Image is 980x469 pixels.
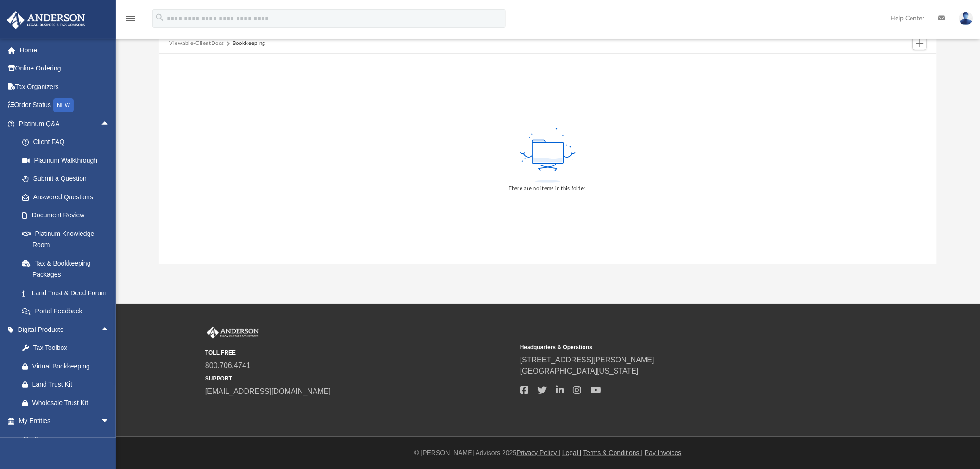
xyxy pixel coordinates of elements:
[205,361,251,369] a: 800.706.4741
[13,393,124,412] a: Wholesale Trust Kit
[13,206,124,225] a: Document Review
[913,37,927,50] button: Add
[6,412,124,431] a: My Entitiesarrow_drop_down
[13,170,124,188] a: Submit a Question
[13,133,124,152] a: Client FAQ
[32,379,112,390] div: Land Trust Kit
[6,59,124,78] a: Online Ordering
[645,449,681,456] a: Pay Invoices
[6,320,124,339] a: Digital Productsarrow_drop_up
[584,449,643,456] a: Terms & Conditions |
[53,98,74,112] div: NEW
[101,320,119,339] span: arrow_drop_up
[4,11,88,29] img: Anderson Advisors Platinum Portal
[6,77,124,96] a: Tax Organizers
[6,96,124,115] a: Order StatusNEW
[6,114,124,133] a: Platinum Q&Aarrow_drop_up
[155,13,165,23] i: search
[13,430,124,449] a: Overview
[32,397,112,409] div: Wholesale Trust Kit
[6,41,124,59] a: Home
[562,449,582,456] a: Legal |
[13,254,124,284] a: Tax & Bookkeeping Packages
[509,184,587,193] div: There are no items in this folder.
[205,387,331,395] a: [EMAIL_ADDRESS][DOMAIN_NAME]
[13,339,124,357] a: Tax Toolbox
[520,343,829,351] small: Headquarters & Operations
[13,375,124,394] a: Land Trust Kit
[959,12,973,25] img: User Pic
[13,357,124,375] a: Virtual Bookkeeping
[32,361,112,372] div: Virtual Bookkeeping
[13,151,124,170] a: Platinum Walkthrough
[116,448,980,458] div: © [PERSON_NAME] Advisors 2025
[13,224,124,254] a: Platinum Knowledge Room
[205,327,261,339] img: Anderson Advisors Platinum Portal
[101,114,119,133] span: arrow_drop_up
[232,39,265,48] button: Bookkeeping
[125,13,136,24] i: menu
[517,449,561,456] a: Privacy Policy |
[101,412,119,431] span: arrow_drop_down
[205,374,514,383] small: SUPPORT
[520,356,654,364] a: [STREET_ADDRESS][PERSON_NAME]
[13,284,124,302] a: Land Trust & Deed Forum
[520,367,639,375] a: [GEOGRAPHIC_DATA][US_STATE]
[13,302,124,321] a: Portal Feedback
[125,18,136,24] a: menu
[32,342,112,354] div: Tax Toolbox
[13,188,124,206] a: Answered Questions
[205,349,514,357] small: TOLL FREE
[169,39,224,48] button: Viewable-ClientDocs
